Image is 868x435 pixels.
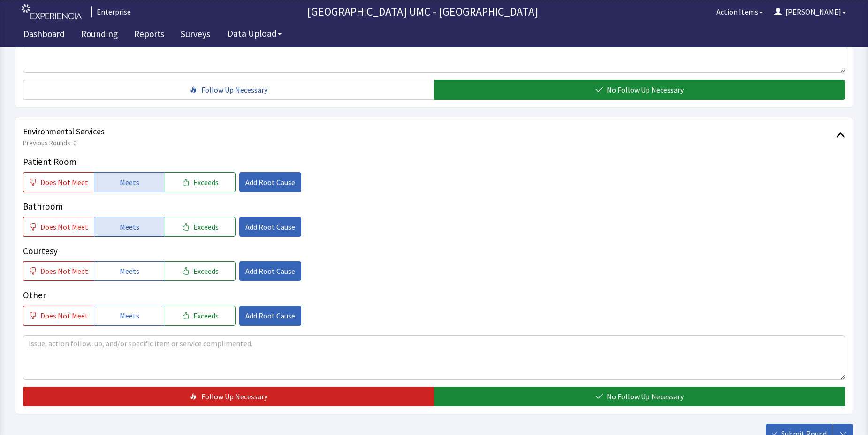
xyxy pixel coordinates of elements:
span: Meets [120,177,139,188]
button: Exceeds [165,261,236,281]
span: Environmental Services [23,125,836,138]
button: Add Root Cause [239,172,301,192]
a: Surveys [174,23,217,47]
p: Bathroom [23,200,845,213]
p: Courtesy [23,244,845,258]
button: Meets [94,217,165,237]
span: Exceeds [193,265,219,277]
span: Does Not Meet [40,265,88,277]
span: Exceeds [193,310,219,321]
button: Follow Up Necessary [23,387,434,406]
span: Exceeds [193,177,219,188]
button: Follow Up Necessary [23,80,434,100]
button: Meets [94,306,165,326]
span: Meets [120,310,139,321]
span: Meets [120,221,139,233]
span: No Follow Up Necessary [607,391,684,402]
a: Reports [127,23,171,47]
a: Dashboard [16,23,72,47]
button: Does Not Meet [23,261,94,281]
button: Exceeds [165,172,236,192]
span: Meets [120,265,139,277]
button: Add Root Cause [239,261,301,281]
p: Other [23,288,845,302]
span: Add Root Cause [245,265,295,277]
span: Add Root Cause [245,221,295,233]
span: Does Not Meet [40,177,88,188]
button: Exceeds [165,306,236,326]
a: Rounding [74,23,125,47]
button: Action Items [711,2,769,21]
button: Does Not Meet [23,217,94,237]
span: Add Root Cause [245,177,295,188]
p: Patient Room [23,155,845,169]
span: Follow Up Necessary [201,84,267,95]
button: Does Not Meet [23,172,94,192]
div: Enterprise [91,6,131,17]
span: Follow Up Necessary [201,391,267,402]
p: [GEOGRAPHIC_DATA] UMC - [GEOGRAPHIC_DATA] [135,4,711,19]
button: Add Root Cause [239,306,301,326]
button: Exceeds [165,217,236,237]
span: Exceeds [193,221,219,233]
img: experiencia_logo.png [22,4,82,20]
button: No Follow Up Necessary [434,387,845,406]
button: Meets [94,261,165,281]
button: Add Root Cause [239,217,301,237]
span: No Follow Up Necessary [607,84,684,95]
span: Does Not Meet [40,310,88,321]
button: [PERSON_NAME] [769,2,852,21]
button: Data Upload [222,25,287,42]
span: Does Not Meet [40,221,88,233]
span: Add Root Cause [245,310,295,321]
button: Meets [94,172,165,192]
button: Does Not Meet [23,306,94,326]
button: No Follow Up Necessary [434,80,845,100]
span: Previous Rounds: 0 [23,138,836,148]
